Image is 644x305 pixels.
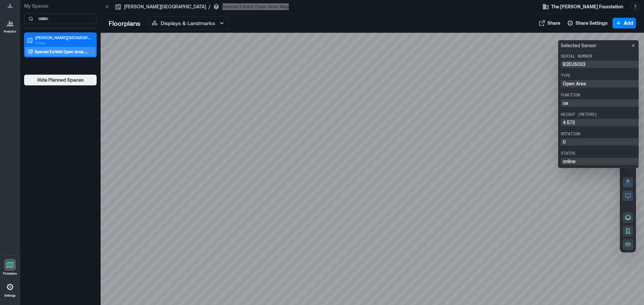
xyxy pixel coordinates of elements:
[109,18,140,28] p: Floorplans
[4,29,16,33] p: Analytics
[629,42,637,50] button: Close
[4,294,16,298] p: Settings
[222,3,289,10] p: Special Exhibit Open Area Map
[540,1,625,12] button: The [PERSON_NAME] Foundation
[565,18,610,28] button: Share Settings
[37,77,84,83] span: Hide Planned Spaces
[35,40,92,46] p: 1 Floor
[612,18,636,28] button: Add
[551,3,623,10] span: The [PERSON_NAME] Foundation
[537,18,562,28] button: Share
[24,3,97,9] p: My Spaces
[209,3,210,10] p: /
[148,16,229,30] button: Displays & Landmarks
[2,15,18,35] a: Analytics
[561,43,596,48] p: Selected Sensor
[3,272,17,276] p: Floorplans
[124,3,206,10] p: [PERSON_NAME][GEOGRAPHIC_DATA]
[161,19,215,27] p: Displays & Landmarks
[35,49,90,54] p: Special Exhibit Open Area Map
[1,257,19,278] a: Floorplans
[547,20,560,26] span: Share
[576,20,608,26] span: Share Settings
[24,75,97,85] button: Hide Planned Spaces
[35,35,92,40] p: [PERSON_NAME][GEOGRAPHIC_DATA]
[2,279,18,300] a: Settings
